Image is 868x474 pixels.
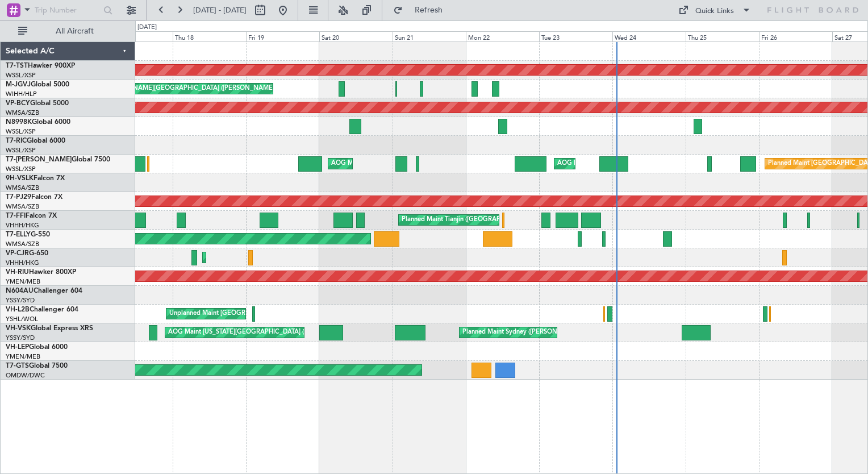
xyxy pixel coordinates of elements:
div: Planned Maint Sydney ([PERSON_NAME] Intl) [462,324,594,341]
span: VP-CJR [6,250,29,257]
a: WMSA/SZB [6,184,39,192]
span: T7-FFI [6,213,26,219]
a: YMEN/MEB [6,352,40,361]
span: T7-RIC [6,138,27,144]
a: YSSY/SYD [6,296,35,305]
div: Unplanned Maint [GEOGRAPHIC_DATA] ([GEOGRAPHIC_DATA]) [169,305,356,322]
a: WSSL/XSP [6,165,36,173]
a: M-JGVJGlobal 5000 [6,81,69,88]
a: T7-TSTHawker 900XP [6,63,75,69]
a: VH-LEPGlobal 6000 [6,344,68,351]
span: T7-TST [6,63,28,69]
span: M-JGVJ [6,81,31,88]
div: Sat 20 [319,31,393,41]
span: VH-RIU [6,269,29,276]
a: WMSA/SZB [6,109,39,117]
a: WIHH/HLP [6,90,37,98]
a: VP-CJRG-650 [6,250,48,257]
a: N604AUChallenger 604 [6,288,82,294]
span: [DATE] - [DATE] [193,5,247,15]
span: T7-[PERSON_NAME] [6,156,72,163]
a: WMSA/SZB [6,240,39,248]
div: Planned Maint Tianjin ([GEOGRAPHIC_DATA]) [402,211,534,228]
div: [PERSON_NAME][GEOGRAPHIC_DATA] ([PERSON_NAME] Intl) [102,80,287,97]
span: VH-VSK [6,325,31,332]
a: WSSL/XSP [6,71,36,80]
button: Refresh [388,1,456,19]
span: Refresh [405,6,453,14]
a: VH-VSKGlobal Express XRS [6,325,93,332]
a: YSHL/WOL [6,315,38,323]
a: VHHH/HKG [6,259,39,267]
div: Wed 24 [612,31,686,41]
button: All Aircraft [12,22,123,40]
span: N8998K [6,119,32,126]
div: Thu 18 [173,31,246,41]
button: Quick Links [673,1,757,19]
span: 9H-VSLK [6,175,34,182]
span: T7-ELLY [6,231,31,238]
div: Fri 26 [759,31,832,41]
span: T7-PJ29 [6,194,31,201]
div: Sun 21 [393,31,466,41]
a: VHHH/HKG [6,221,39,230]
a: T7-[PERSON_NAME]Global 7500 [6,156,110,163]
a: VH-RIUHawker 800XP [6,269,76,276]
a: T7-ELLYG-550 [6,231,50,238]
a: YSSY/SYD [6,334,35,342]
div: Wed 17 [99,31,173,41]
div: Fri 19 [246,31,319,41]
a: 9H-VSLKFalcon 7X [6,175,65,182]
a: YMEN/MEB [6,277,40,286]
a: N8998KGlobal 6000 [6,119,70,126]
span: VH-LEP [6,344,29,351]
a: OMDW/DWC [6,371,45,380]
a: WSSL/XSP [6,146,36,155]
span: N604AU [6,288,34,294]
span: VH-L2B [6,306,30,313]
a: T7-RICGlobal 6000 [6,138,65,144]
div: AOG Maint [US_STATE][GEOGRAPHIC_DATA] ([US_STATE] City Intl) [168,324,362,341]
div: AOG Maint [GEOGRAPHIC_DATA] (Seletar) [331,155,456,172]
a: T7-PJ29Falcon 7X [6,194,62,201]
a: WMSA/SZB [6,202,39,211]
a: T7-GTSGlobal 7500 [6,363,68,369]
div: Tue 23 [539,31,612,41]
div: Mon 22 [466,31,539,41]
input: Trip Number [35,2,100,19]
a: T7-FFIFalcon 7X [6,213,57,219]
div: Quick Links [695,6,734,17]
a: VP-BCYGlobal 5000 [6,100,69,107]
div: AOG Maint London ([GEOGRAPHIC_DATA]) [557,155,685,172]
div: [DATE] [137,23,157,32]
a: VH-L2BChallenger 604 [6,306,78,313]
div: Thu 25 [686,31,759,41]
span: T7-GTS [6,363,29,369]
span: VP-BCY [6,100,30,107]
a: WSSL/XSP [6,127,36,136]
span: All Aircraft [30,27,120,35]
